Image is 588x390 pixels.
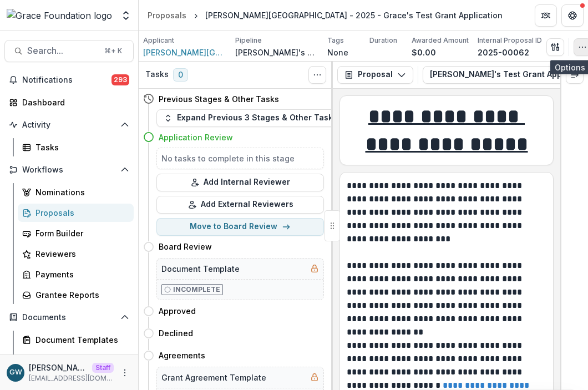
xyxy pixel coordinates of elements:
a: [PERSON_NAME][GEOGRAPHIC_DATA] [143,47,226,58]
span: Workflows [22,165,116,175]
div: Proposals [36,207,125,219]
a: Document Center [18,351,134,369]
button: Move to Board Review [156,218,324,236]
a: Nominations [18,183,134,201]
p: Applicant [143,36,174,45]
div: Proposals [148,9,186,21]
a: Form Builder [18,224,134,242]
button: Partners [535,4,557,27]
div: Nominations [36,186,125,198]
p: Tags [327,36,344,45]
button: Add Internal Reviewer [156,174,324,191]
h5: Document Template [161,263,240,275]
button: Toggle View Cancelled Tasks [308,66,326,84]
button: Notifications293 [4,71,134,89]
h3: Tasks [145,70,169,79]
p: None [327,47,348,58]
span: 293 [111,74,129,85]
div: Reviewers [36,248,125,260]
div: Payments [36,269,125,280]
h4: Approved [159,305,196,317]
a: Proposals [143,7,191,23]
button: Open Documents [4,308,134,326]
button: Expand right [566,66,584,84]
img: Grace Foundation logo [7,9,112,22]
button: Proposal [337,66,413,84]
div: [PERSON_NAME][GEOGRAPHIC_DATA] - 2025 - Grace's Test Grant Application [205,9,503,21]
span: 0 [173,68,188,82]
button: Open Workflows [4,161,134,179]
h5: Grant Agreement Template [161,372,266,383]
a: Payments [18,265,134,283]
span: Activity [22,120,116,130]
a: Dashboard [4,93,134,112]
h4: Agreements [159,350,205,361]
p: [EMAIL_ADDRESS][DOMAIN_NAME] [29,373,114,383]
button: Get Help [561,4,584,27]
button: Add External Reviewers [156,196,324,214]
p: Incomplete [173,285,220,295]
p: [PERSON_NAME]'s Test Pipeline [235,47,318,58]
div: Grantee Reports [36,289,125,301]
a: Tasks [18,138,134,156]
nav: breadcrumb [143,7,507,23]
h5: No tasks to complete in this stage [161,153,319,164]
div: ⌘ + K [102,45,124,57]
span: Documents [22,313,116,322]
a: Reviewers [18,245,134,263]
button: More [118,366,131,379]
p: $0.00 [412,47,436,58]
p: Awarded Amount [412,36,469,45]
div: Dashboard [22,97,125,108]
a: Proposals [18,204,134,222]
p: Pipeline [235,36,262,45]
span: Search... [27,45,98,56]
p: Duration [369,36,397,45]
button: Search... [4,40,134,62]
div: Document Templates [36,334,125,346]
button: Open Activity [4,116,134,134]
h4: Declined [159,327,193,339]
p: Internal Proposal ID [478,36,542,45]
button: Expand Previous 3 Stages & Other Tasks [156,109,344,127]
span: Notifications [22,75,111,85]
p: Staff [92,363,114,373]
p: 2025-00062 [478,47,529,58]
button: Open entity switcher [118,4,134,27]
div: Form Builder [36,227,125,239]
a: Document Templates [18,331,134,349]
h4: Board Review [159,241,212,252]
h4: Application Review [159,131,233,143]
h4: Previous Stages & Other Tasks [159,93,279,105]
a: Grantee Reports [18,286,134,304]
div: Grace Willig [9,369,22,376]
p: [PERSON_NAME] [29,362,88,373]
div: Tasks [36,141,125,153]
